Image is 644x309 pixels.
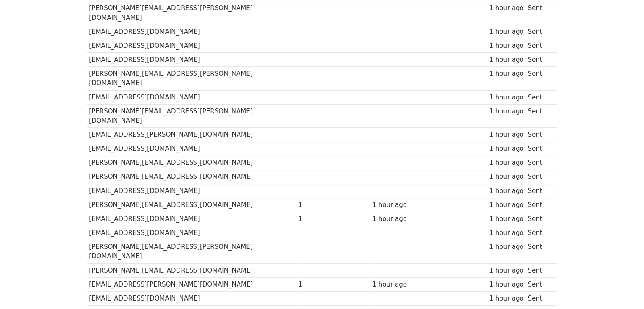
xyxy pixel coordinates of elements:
td: [EMAIL_ADDRESS][DOMAIN_NAME] [87,226,296,240]
div: 1 hour ago [489,130,523,140]
td: [EMAIL_ADDRESS][PERSON_NAME][DOMAIN_NAME] [87,277,296,291]
div: 1 hour ago [489,172,523,182]
div: 1 [299,280,332,290]
div: 1 hour ago [372,200,427,210]
td: Sent [525,212,553,226]
td: Sent [525,198,553,212]
div: 1 hour ago [372,280,427,290]
td: [EMAIL_ADDRESS][DOMAIN_NAME] [87,184,296,198]
td: Sent [525,104,553,128]
td: [PERSON_NAME][EMAIL_ADDRESS][PERSON_NAME][DOMAIN_NAME] [87,104,296,128]
td: [PERSON_NAME][EMAIL_ADDRESS][DOMAIN_NAME] [87,198,296,212]
div: 1 hour ago [489,93,523,102]
td: Sent [525,226,553,240]
div: 1 hour ago [489,69,523,79]
td: [PERSON_NAME][EMAIL_ADDRESS][PERSON_NAME][DOMAIN_NAME] [87,67,296,91]
td: [PERSON_NAME][EMAIL_ADDRESS][PERSON_NAME][DOMAIN_NAME] [87,1,296,25]
div: 1 hour ago [489,144,523,154]
td: [EMAIL_ADDRESS][DOMAIN_NAME] [87,142,296,156]
td: [PERSON_NAME][EMAIL_ADDRESS][DOMAIN_NAME] [87,263,296,277]
td: Sent [525,39,553,52]
td: [EMAIL_ADDRESS][DOMAIN_NAME] [87,53,296,67]
td: Sent [525,263,553,277]
td: Sent [525,240,553,264]
td: Sent [525,53,553,67]
div: 1 hour ago [489,158,523,168]
td: Sent [525,1,553,25]
td: [EMAIL_ADDRESS][DOMAIN_NAME] [87,291,296,305]
div: 1 [299,200,332,210]
td: Sent [525,170,553,184]
div: 1 hour ago [489,294,523,303]
div: 1 hour ago [489,242,523,252]
td: [EMAIL_ADDRESS][DOMAIN_NAME] [87,90,296,104]
td: [EMAIL_ADDRESS][DOMAIN_NAME] [87,39,296,52]
td: Sent [525,90,553,104]
td: [PERSON_NAME][EMAIL_ADDRESS][DOMAIN_NAME] [87,156,296,170]
div: 1 hour ago [489,107,523,116]
td: Sent [525,184,553,198]
iframe: Chat Widget [602,268,644,309]
td: Sent [525,67,553,91]
div: 1 hour ago [489,41,523,51]
td: [EMAIL_ADDRESS][DOMAIN_NAME] [87,25,296,39]
td: [PERSON_NAME][EMAIL_ADDRESS][PERSON_NAME][DOMAIN_NAME] [87,240,296,264]
div: 1 hour ago [489,200,523,210]
td: [EMAIL_ADDRESS][PERSON_NAME][DOMAIN_NAME] [87,128,296,142]
td: [EMAIL_ADDRESS][DOMAIN_NAME] [87,212,296,226]
div: 1 hour ago [489,55,523,65]
div: 1 hour ago [489,27,523,37]
div: 1 hour ago [489,3,523,13]
td: Sent [525,291,553,305]
div: 1 hour ago [489,228,523,238]
td: Sent [525,277,553,291]
td: [PERSON_NAME][EMAIL_ADDRESS][DOMAIN_NAME] [87,170,296,184]
div: 1 hour ago [489,186,523,196]
div: 1 hour ago [489,214,523,224]
div: 1 [299,214,332,224]
td: Sent [525,25,553,39]
div: 1 hour ago [489,266,523,276]
td: Sent [525,128,553,142]
td: Sent [525,156,553,170]
div: 1 hour ago [372,214,427,224]
td: Sent [525,142,553,156]
div: 1 hour ago [489,280,523,290]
